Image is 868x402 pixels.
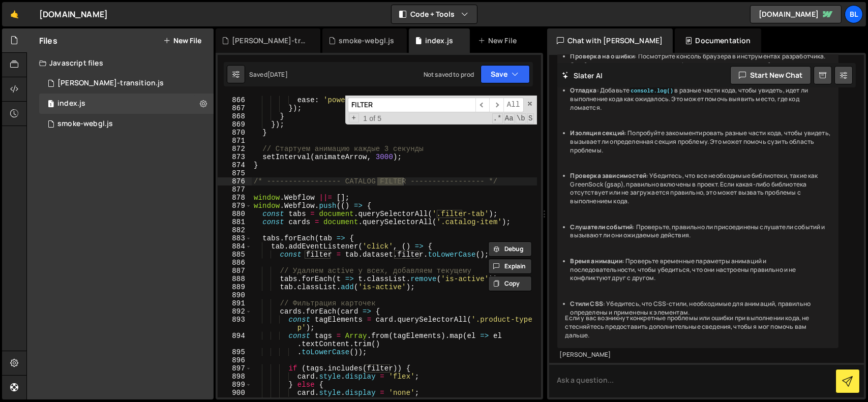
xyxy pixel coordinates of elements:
div: 13815/35065.js [39,94,214,114]
div: smoke-webgl.js [339,36,394,46]
div: 892 [218,307,252,316]
div: 13815/35070.js [39,114,214,134]
div: 866 [218,96,252,104]
div: 874 [218,161,252,169]
div: [DOMAIN_NAME] [39,8,108,20]
span: 1 of 5 [359,114,385,122]
div: Javascript files [27,53,214,73]
li: : Проверьте временные параметры анимаций и последовательности, чтобы убедиться, что они настроены... [571,257,831,283]
span: ​ [475,98,490,112]
div: 894 [218,332,252,348]
div: 881 [218,218,252,226]
input: Search for [348,98,475,112]
div: 872 [218,145,252,153]
span: Toggle Replace mode [349,113,360,122]
strong: Отладка [571,86,597,95]
div: 888 [218,275,252,283]
a: 🤙 [2,2,27,26]
div: 13815/35666.js [39,73,214,94]
li: : Посмотрите консоль браузера в инструментах разработчика. Ошибки в консоли могут дать вам информ... [571,52,831,70]
span: Whole Word Search [516,113,526,123]
div: 893 [218,316,252,332]
div: Not saved to prod [424,70,474,79]
div: [PERSON_NAME]-transition.js [57,79,164,88]
div: [PERSON_NAME] [560,351,836,359]
div: New File [478,36,521,46]
span: 1 [48,101,54,109]
div: Chat with [PERSON_NAME] [547,28,673,53]
strong: Проверка зависимостей [571,171,646,180]
li: : Убедитесь, что CSS-стили, необходимые для анимаций, правильно определены и применены к элементам. [571,300,831,317]
h2: Slater AI [562,71,603,80]
div: [DATE] [267,70,288,79]
div: 890 [218,291,252,299]
button: Code + Tools [392,5,477,23]
div: 889 [218,283,252,291]
span: RegExp Search [492,113,503,123]
div: 867 [218,104,252,112]
button: Debug [488,241,532,257]
div: index.js [425,36,453,46]
div: 887 [218,267,252,275]
div: Saved [249,70,288,79]
div: 879 [218,202,252,210]
div: 899 [218,381,252,389]
div: 871 [218,137,252,145]
strong: Стили CSS [571,299,603,308]
span: ​ [489,98,503,112]
li: : Добавьте в разные части кода, чтобы увидеть, идет ли выполнение кода как ожидалось. Это может п... [571,86,831,112]
button: Copy [488,276,532,291]
div: 868 [218,112,252,120]
div: 878 [218,194,252,202]
div: 880 [218,210,252,218]
div: 891 [218,299,252,307]
strong: Изоляция секций [571,129,624,137]
strong: Время анимации [571,257,622,265]
li: : Проверьте, правильно ли присоединены слушатели событий и вызывают ли они ожидаемые действия. [571,223,831,240]
div: 876 [218,177,252,185]
code: console.log() [630,87,674,95]
a: BL [845,5,863,23]
div: 882 [218,226,252,234]
div: 873 [218,153,252,161]
div: 897 [218,364,252,373]
div: 870 [218,129,252,137]
strong: Проверка на ошибки [571,52,635,60]
div: 886 [218,259,252,267]
div: 884 [218,242,252,251]
h2: Files [39,35,57,46]
div: Documentation [675,28,761,53]
span: Search In Selection [527,113,534,123]
button: Explain [488,259,532,274]
div: index.js [57,99,85,108]
strong: Слушатели событий [571,223,633,231]
a: [DOMAIN_NAME] [750,5,842,23]
div: smoke-webgl.js [57,119,113,129]
button: New File [163,37,201,45]
div: 869 [218,120,252,129]
div: 898 [218,373,252,381]
div: 875 [218,169,252,177]
div: [PERSON_NAME]-transition.js [232,36,308,46]
li: : Попробуйте закомментировать разные части кода, чтобы увидеть, вызывает ли определенная секция п... [571,129,831,154]
div: 877 [218,185,252,194]
button: Start new chat [730,66,811,84]
div: 895 [218,348,252,356]
div: 896 [218,356,252,364]
div: 885 [218,251,252,259]
div: 883 [218,234,252,242]
span: Alt-Enter [503,98,524,112]
span: CaseSensitive Search [504,113,515,123]
li: : Убедитесь, что все необходимые библиотеки, такие как GreenSock (gsap), правильно включены в про... [571,172,831,206]
button: Save [481,65,530,83]
div: 900 [218,389,252,397]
